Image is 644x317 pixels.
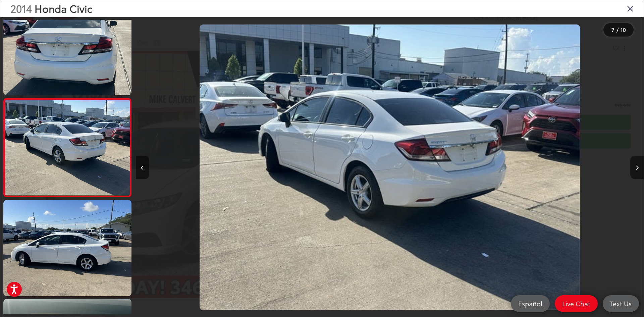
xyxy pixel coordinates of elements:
[4,100,131,195] img: 2014 Honda Civic LX
[35,1,93,15] span: Honda Civic
[200,24,580,310] img: 2014 Honda Civic LX
[627,4,634,13] i: Close gallery
[555,295,598,312] a: Live Chat
[616,28,619,32] span: /
[136,24,644,310] div: 2014 Honda Civic LX 6
[607,299,635,308] span: Text Us
[611,26,614,33] span: 7
[515,299,546,308] span: Español
[621,26,626,33] span: 10
[2,199,132,297] img: 2014 Honda Civic LX
[10,1,32,15] span: 2014
[630,156,644,179] button: Next image
[136,156,149,179] button: Previous image
[559,299,594,308] span: Live Chat
[603,295,639,312] a: Text Us
[511,295,550,312] a: Español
